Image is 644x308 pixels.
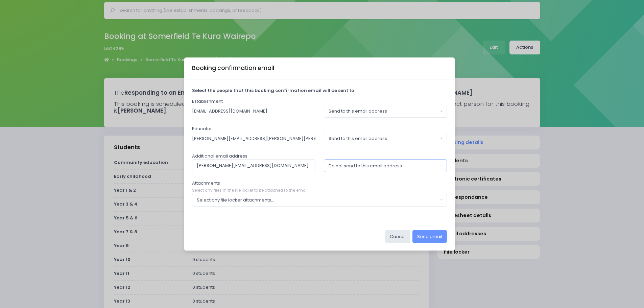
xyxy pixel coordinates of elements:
[324,105,447,118] button: Send to this email address
[192,125,447,145] div: Educator
[192,87,355,94] strong: Select the people that this booking confirmation email will be sent to:
[329,108,438,115] div: Send to this email address
[324,132,447,145] button: Send to this email address
[412,230,447,243] button: Send email
[192,188,447,194] span: Select any files in the file locker to be attached to the email.
[197,197,438,204] div: Select any file locker attachments...
[192,98,447,118] div: Establishment
[324,159,447,172] button: Do not send to this email address
[329,135,438,142] div: Send to this email address
[192,180,447,207] div: Attachments
[192,153,447,172] div: Additional email address
[385,230,410,243] button: Cancel
[329,163,438,169] div: Do not send to this email address
[192,64,274,72] h5: Booking confirmation email
[192,194,447,207] button: Select any file locker attachments...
